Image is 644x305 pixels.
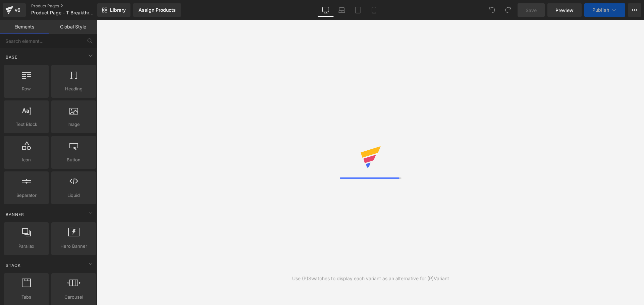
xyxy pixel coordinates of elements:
span: Base [5,54,18,60]
button: Undo [485,3,499,17]
button: More [628,3,641,17]
a: Global Style [49,20,97,33]
span: Stack [5,262,21,269]
span: Parallax [6,243,47,250]
a: Product Pages [31,3,108,9]
a: v6 [3,3,26,17]
a: Laptop [334,3,350,17]
span: Banner [5,211,25,218]
button: Redo [501,3,515,17]
div: Use (P)Swatches to display each variant as an alternative for (P)Variant [292,275,449,282]
span: Tabs [6,294,47,301]
span: Separator [6,192,47,199]
span: Row [6,85,47,92]
a: Desktop [318,3,334,17]
span: Liquid [53,192,94,199]
div: Assign Products [139,7,176,13]
span: Button [53,156,94,163]
button: Publish [584,3,625,17]
span: Library [110,7,126,13]
span: Product Page - T Breakthrough (variant) [31,10,96,15]
a: Tablet [350,3,366,17]
div: v6 [13,6,22,14]
a: New Library [97,3,130,17]
a: Mobile [366,3,382,17]
span: Heading [53,85,94,92]
span: Publish [592,7,609,13]
span: Image [53,121,94,128]
span: Hero Banner [53,243,94,250]
a: Preview [547,3,582,17]
span: Text Block [6,121,47,128]
span: Preview [555,7,574,14]
span: Save [526,7,537,14]
span: Icon [6,156,47,163]
span: Carousel [53,294,94,301]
